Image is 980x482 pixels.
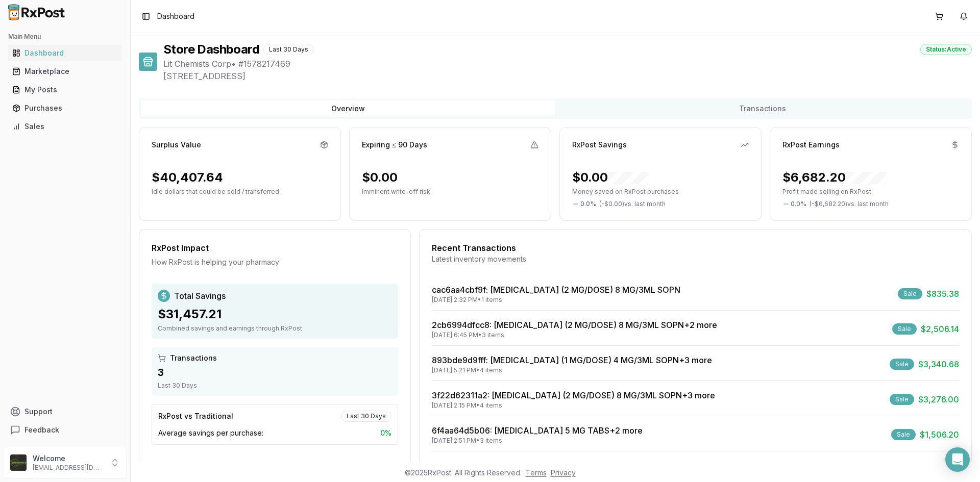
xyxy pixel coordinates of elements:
[152,257,398,267] div: How RxPost is helping your pharmacy
[33,453,104,464] p: Welcome
[380,428,391,438] span: 0 %
[152,242,398,254] div: RxPost Impact
[4,402,126,421] button: Support
[782,188,959,196] p: Profit made selling on RxPost
[526,468,547,477] a: Terms
[4,45,126,61] button: Dashboard
[157,11,194,21] nav: breadcrumb
[432,320,717,330] a: 2cb6994dfcc8: [MEDICAL_DATA] (2 MG/DOSE) 8 MG/3ML SOPN+2 more
[4,421,126,439] button: Feedback
[8,33,122,41] h2: Main Menu
[152,140,201,150] div: Surplus Value
[12,103,118,113] div: Purchases
[158,306,392,322] div: $31,457.21
[945,447,970,472] div: Open Intercom Messenger
[174,290,226,302] span: Total Savings
[432,254,959,264] div: Latest inventory movements
[432,355,712,365] a: 893bde9d9fff: [MEDICAL_DATA] (1 MG/DOSE) 4 MG/3ML SOPN+3 more
[170,353,217,363] span: Transactions
[572,140,627,150] div: RxPost Savings
[158,365,392,379] div: 3
[572,188,749,196] p: Money saved on RxPost purchases
[4,118,126,135] button: Sales
[12,66,118,77] div: Marketplace
[141,100,555,117] button: Overview
[158,324,392,333] div: Combined savings and earnings through RxPost
[362,140,427,150] div: Expiring ≤ 90 Days
[158,411,233,421] div: RxPost vs Traditional
[892,323,917,335] div: Sale
[920,428,959,441] span: $1,506.20
[782,140,840,150] div: RxPost Earnings
[8,62,122,81] a: Marketplace
[8,117,122,136] a: Sales
[920,44,972,55] div: Status: Active
[432,437,643,445] div: [DATE] 2:51 PM • 3 items
[152,188,328,196] p: Idle dollars that could be sold / transferred
[432,285,680,295] a: cac6aa4cbf9f: [MEDICAL_DATA] (2 MG/DOSE) 8 MG/3ML SOPN
[891,429,916,440] div: Sale
[432,242,959,254] div: Recent Transactions
[551,468,576,477] a: Privacy
[10,454,27,471] img: User avatar
[432,366,712,374] div: [DATE] 5:21 PM • 4 items
[782,169,887,186] div: $6,682.20
[432,425,643,436] a: 6f4aa64d5b06: [MEDICAL_DATA] 5 MG TABS+2 more
[4,100,126,116] button: Purchases
[918,393,959,405] span: $3,276.00
[898,288,922,299] div: Sale
[890,394,914,405] div: Sale
[599,200,666,208] span: ( - $0.00 ) vs. last month
[8,99,122,117] a: Purchases
[8,81,122,99] a: My Posts
[4,82,126,98] button: My Posts
[4,4,69,20] img: RxPost Logo
[432,390,715,400] a: 3f22d62311a2: [MEDICAL_DATA] (2 MG/DOSE) 8 MG/3ML SOPN+3 more
[555,100,970,117] button: Transactions
[918,358,959,370] span: $3,340.68
[432,331,717,339] div: [DATE] 6:45 PM • 3 items
[8,44,122,62] a: Dashboard
[12,121,118,132] div: Sales
[890,359,914,370] div: Sale
[157,11,194,21] span: Dashboard
[4,63,126,80] button: Marketplace
[572,169,649,186] div: $0.00
[158,382,392,390] div: Last 30 Days
[926,288,959,300] span: $835.38
[158,428,263,438] span: Average savings per purchase:
[163,58,972,70] span: Lit Chemists Corp • # 1578217469
[580,200,596,208] span: 0.0 %
[432,296,680,304] div: [DATE] 2:32 PM • 1 items
[791,200,806,208] span: 0.0 %
[12,48,118,58] div: Dashboard
[921,323,959,335] span: $2,506.14
[33,464,104,472] p: [EMAIL_ADDRESS][DOMAIN_NAME]
[163,41,259,58] h1: Store Dashboard
[341,411,391,422] div: Last 30 Days
[163,70,972,82] span: [STREET_ADDRESS]
[362,188,538,196] p: Imminent write-off risk
[152,169,223,186] div: $40,407.64
[24,425,59,435] span: Feedback
[432,401,715,410] div: [DATE] 2:15 PM • 4 items
[362,169,398,186] div: $0.00
[12,85,118,95] div: My Posts
[810,200,889,208] span: ( - $6,682.20 ) vs. last month
[263,44,314,55] div: Last 30 Days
